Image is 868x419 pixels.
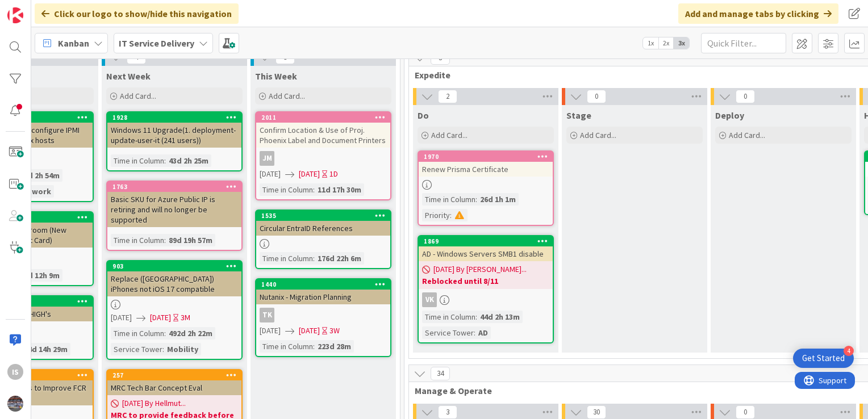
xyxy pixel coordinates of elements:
[150,312,171,324] span: [DATE]
[122,397,186,409] span: [DATE] By Hellmut...
[17,169,62,182] div: 57d 2h 54m
[107,112,241,123] div: 1928
[729,130,765,140] span: Add Card...
[112,371,241,379] div: 257
[418,110,429,121] span: Do
[419,162,553,177] div: Renew Prisma Certificate
[255,209,391,269] a: 1535Circular EntraID ReferencesTime in Column:176d 22h 6m
[736,405,755,419] span: 0
[256,112,390,123] div: 2011
[438,90,457,103] span: 2
[107,261,241,271] div: 903
[315,183,364,196] div: 11d 17h 30m
[299,168,320,180] span: [DATE]
[107,192,241,227] div: Basic SKU for Azure Public IP is retiring and will no longer be supported
[313,252,315,265] span: :
[418,150,554,226] a: 1970Renew Prisma CertificateTime in Column:26d 1h 1mPriority:
[422,193,475,206] div: Time in Column
[107,380,241,395] div: MRC Tech Bar Concept Eval
[112,114,241,121] div: 1928
[587,405,606,419] span: 30
[260,308,274,322] div: TK
[17,343,70,355] div: 114d 14h 29m
[107,370,241,395] div: 257MRC Tech Bar Concept Eval
[260,340,313,353] div: Time in Column
[419,292,553,307] div: VK
[422,275,549,287] b: Reblocked until 8/11
[587,90,606,103] span: 0
[566,110,591,121] span: Stage
[313,183,315,196] span: :
[431,367,450,380] span: 34
[736,90,755,103] span: 0
[166,154,211,167] div: 43d 2h 25m
[419,152,553,162] div: 1970
[106,181,243,251] a: 1763Basic SKU for Azure Public IP is retiring and will no longer be supportedTime in Column:89d 1...
[438,405,457,419] span: 3
[256,308,390,322] div: TK
[475,193,477,206] span: :
[329,168,338,180] div: 1D
[299,325,320,337] span: [DATE]
[106,111,243,171] a: 1928Windows 11 Upgrade(1. deployment-update-user-it (241 users))Time in Column:43d 2h 25m
[112,183,241,191] div: 1763
[475,311,477,323] span: :
[418,235,554,343] a: 1869AD - Windows Servers SMB1 disable[DATE] By [PERSON_NAME]...Reblocked until 8/11VKTime in Colu...
[107,261,241,296] div: 903Replace ([GEOGRAPHIC_DATA]) iPhones not iOS 17 compatible
[450,209,452,221] span: :
[419,236,553,246] div: 1869
[431,130,468,140] span: Add Card...
[260,325,281,337] span: [DATE]
[256,290,390,304] div: Nutanix - Migration Planning
[24,2,52,15] span: Support
[256,112,390,148] div: 2011Confirm Location & Use of Proj. Phoenix Label and Document Printers
[7,7,23,23] img: Visit kanbanzone.com
[111,327,164,340] div: Time in Column
[261,280,390,288] div: 1440
[107,112,241,148] div: 1928Windows 11 Upgrade(1. deployment-update-user-it (241 users))
[35,3,239,24] div: Click our logo to show/hide this navigation
[107,123,241,148] div: Windows 11 Upgrade(1. deployment-update-user-it (241 users))
[120,91,156,101] span: Add Card...
[793,349,854,368] div: Open Get Started checklist, remaining modules: 4
[477,193,519,206] div: 26d 1h 1m
[256,279,390,290] div: 1440
[256,211,390,236] div: 1535Circular EntraID References
[419,152,553,177] div: 1970Renew Prisma Certificate
[164,327,166,340] span: :
[422,326,474,339] div: Service Tower
[119,37,194,49] b: IT Service Delivery
[58,36,89,50] span: Kanban
[422,311,475,323] div: Time in Column
[255,278,391,357] a: 1440Nutanix - Migration PlanningTK[DATE][DATE]3WTime in Column:223d 28m
[474,326,475,339] span: :
[164,154,166,167] span: :
[111,234,164,246] div: Time in Column
[111,312,132,324] span: [DATE]
[111,343,162,355] div: Service Tower
[15,185,54,198] div: Network
[256,211,390,221] div: 1535
[7,364,23,380] div: Is
[475,326,491,339] div: AD
[433,263,527,275] span: [DATE] By [PERSON_NAME]...
[256,279,390,304] div: 1440Nutanix - Migration Planning
[166,327,215,340] div: 492d 2h 22m
[106,70,151,82] span: Next Week
[329,325,340,337] div: 3W
[260,168,281,180] span: [DATE]
[477,311,523,323] div: 44d 2h 13m
[107,271,241,296] div: Replace ([GEOGRAPHIC_DATA]) iPhones not iOS 17 compatible
[260,252,313,265] div: Time in Column
[424,237,553,245] div: 1869
[313,340,315,353] span: :
[111,154,164,167] div: Time in Column
[256,221,390,236] div: Circular EntraID References
[255,70,297,82] span: This Week
[260,183,313,196] div: Time in Column
[166,234,215,246] div: 89d 19h 57m
[678,3,838,24] div: Add and manage tabs by clicking
[419,236,553,261] div: 1869AD - Windows Servers SMB1 disable
[261,212,390,220] div: 1535
[802,353,845,364] div: Get Started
